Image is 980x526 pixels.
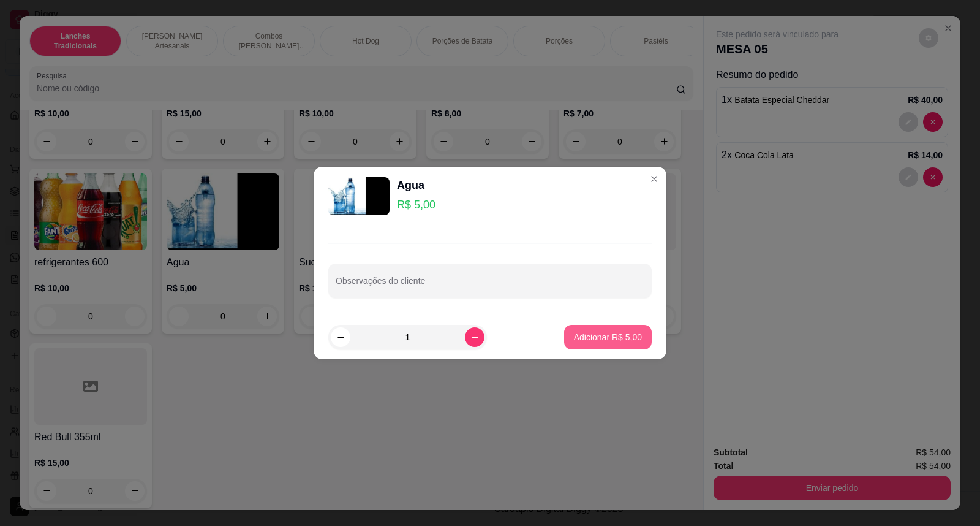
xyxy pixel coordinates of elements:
[397,177,435,194] div: Agua
[397,196,435,213] p: R$ 5,00
[644,169,664,189] button: Close
[574,331,642,343] p: Adicionar R$ 5,00
[328,177,390,215] img: product-image
[331,327,350,347] button: decrease-product-quantity
[336,280,644,292] input: Observações do cliente
[564,325,652,349] button: Adicionar R$ 5,00
[465,327,484,347] button: increase-product-quantity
